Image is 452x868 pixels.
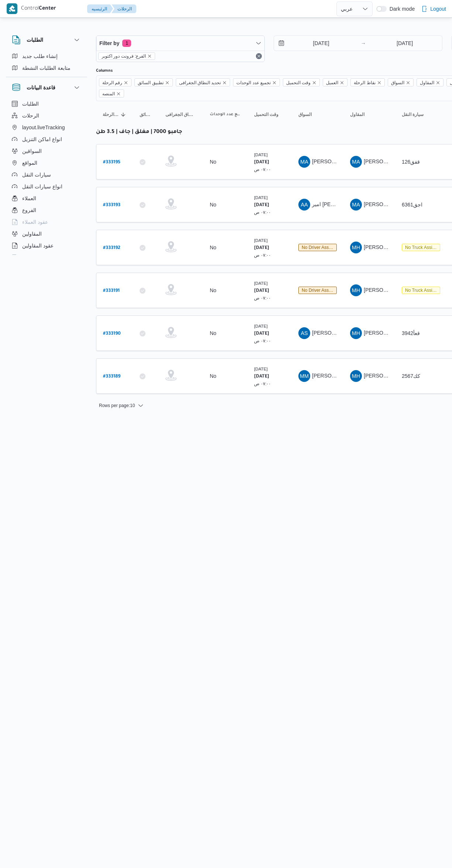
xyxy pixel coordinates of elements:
[12,83,81,92] button: قاعدة البيانات
[236,79,271,87] span: تجميع عدد الوحدات
[96,401,147,410] button: Rows per page:10
[352,327,360,339] span: MH
[103,246,120,251] b: # 333192
[103,331,121,336] b: # 333190
[9,192,84,204] button: العملاء
[368,36,442,51] input: Press the down key to open a popover containing a calendar.
[103,160,120,165] b: # 333195
[254,152,268,157] small: [DATE]
[301,199,308,211] span: AA
[364,373,450,379] span: [PERSON_NAME] [PERSON_NAME]
[254,374,269,379] b: [DATE]
[387,6,415,12] span: Dark mode
[312,330,355,336] span: [PERSON_NAME]
[96,68,113,74] label: Columns
[402,202,422,208] span: اجق6361
[295,109,340,120] button: السواق
[323,78,347,86] span: العميل
[98,52,155,60] span: الفرع: فرونت دور اكتوبر
[364,287,450,293] span: [PERSON_NAME] [PERSON_NAME]
[350,199,362,211] div: Muhammad Abadalamunam HIshm Isamaail
[134,78,172,86] span: تطبيق السائق
[103,203,120,208] b: # 333193
[352,370,360,382] span: MH
[9,240,84,252] button: عقود المقاولين
[7,3,17,14] img: X8yXhbKr1z7QwAAAABJRU5ErkJggg==
[312,81,316,85] button: Remove وقت التحميل from selection in this group
[364,201,450,207] span: [PERSON_NAME] [PERSON_NAME]
[254,246,269,251] b: [DATE]
[99,401,135,410] span: Rows per page : 10
[300,156,308,168] span: MA
[402,373,420,379] span: كك2567
[210,244,216,251] div: No
[254,160,269,165] b: [DATE]
[406,81,410,85] button: Remove السواق from selection in this group
[210,201,216,208] div: No
[402,244,440,251] span: No Truck Assigned
[210,112,241,117] span: تجميع عدد الوحدات
[99,78,131,86] span: رقم الرحلة
[103,157,120,167] a: #333195
[99,89,124,98] span: المنصه
[179,79,221,87] span: تحديد النطاق الجغرافى
[22,111,39,120] span: الرحلات
[22,253,53,262] span: اجهزة التليفون
[9,216,84,228] button: عقود العملاء
[354,79,375,87] span: نقاط الرحلة
[254,52,263,61] button: Remove
[254,238,268,243] small: [DATE]
[402,112,424,117] span: سيارة النقل
[27,83,55,92] h3: قاعدة البيانات
[22,158,37,167] span: المواقع
[312,158,398,164] span: [PERSON_NAME] [PERSON_NAME]
[22,218,48,226] span: عقود العملاء
[9,98,84,110] button: الطلبات
[22,147,42,156] span: السواقين
[103,328,121,338] a: #333190
[272,81,277,85] button: Remove تجميع عدد الوحدات from selection in this group
[22,52,58,61] span: إنشاء طلب جديد
[418,1,449,16] button: Logout
[102,79,122,87] span: رقم الرحلة
[254,203,269,208] b: [DATE]
[350,112,364,117] span: المقاول
[222,81,227,85] button: Remove تحديد النطاق الجغرافى from selection in this group
[254,195,268,200] small: [DATE]
[352,284,360,296] span: MH
[138,79,163,87] span: تطبيق السائق
[254,381,271,386] small: ٠٧:٠٠ ص
[9,181,84,192] button: انواع سيارات النقل
[405,288,442,293] span: No truck assigned
[9,110,84,122] button: الرحلات
[402,159,420,165] span: قفق126
[300,370,309,382] span: MM
[103,286,120,295] a: #333191
[39,6,56,12] b: Center
[388,78,414,86] span: السواق
[312,201,409,207] span: امير [PERSON_NAME] [PERSON_NAME]
[254,253,271,257] small: ٠٧:٠٠ ص
[405,245,442,250] span: No truck assigned
[165,112,196,117] span: تحديد النطاق الجغرافى
[302,288,340,293] span: No driver assigned
[22,182,62,191] span: انواع سيارات النقل
[298,199,310,211] div: Ameir Ahmad Abobkar Muhammad Muhammad Alamghaza
[254,210,271,215] small: ٠٧:٠٠ ص
[99,39,119,48] span: Filter by
[350,242,362,253] div: Muhammad Hasani Muhammad Ibrahem
[254,324,268,328] small: [DATE]
[210,158,216,165] div: No
[122,40,131,47] span: 1 active filters
[22,99,39,108] span: الطلبات
[298,244,337,251] span: No Driver Assigned
[120,112,126,117] svg: Sorted in descending order
[391,79,404,87] span: السواق
[27,35,43,44] h3: الطلبات
[9,228,84,240] button: المقاولين
[9,169,84,181] button: سيارات النقل
[22,229,42,238] span: المقاولين
[22,206,36,215] span: الفروع
[274,36,358,51] input: Press the down key to open a popover containing a calendar.
[298,112,312,117] span: السواق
